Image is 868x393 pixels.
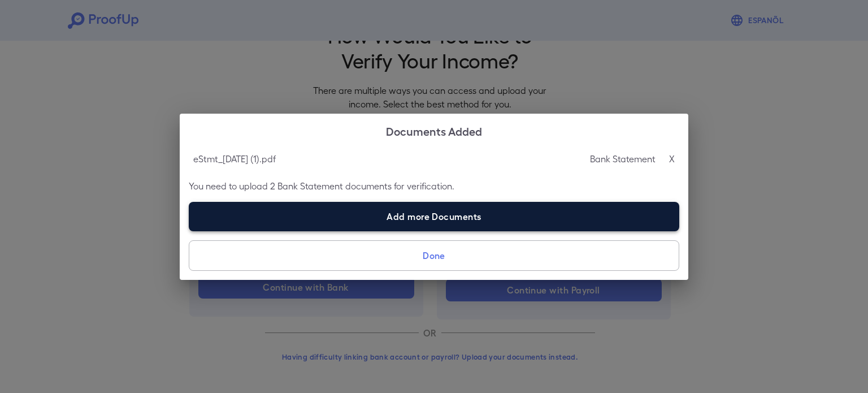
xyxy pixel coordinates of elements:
button: Done [189,240,679,271]
p: Bank Statement [590,152,656,166]
p: eStmt_[DATE] (1).pdf [193,152,276,166]
label: Add more Documents [189,202,679,231]
h2: Documents Added [180,114,688,148]
p: You need to upload 2 Bank Statement documents for verification. [189,179,679,193]
p: X [669,152,675,166]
